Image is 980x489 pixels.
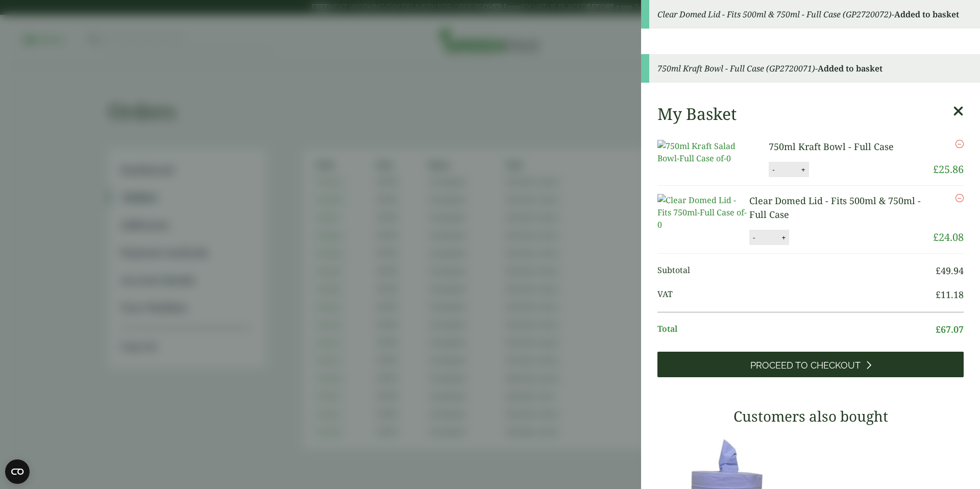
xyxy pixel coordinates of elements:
img: 750ml Kraft Salad Bowl-Full Case of-0 [657,140,749,164]
strong: Added to basket [818,63,883,74]
a: Proceed to Checkout [657,352,964,377]
bdi: 24.08 [933,230,964,244]
span: £ [933,162,939,176]
em: 750ml Kraft Bowl - Full Case (GP2720071) [657,63,815,74]
button: + [798,165,808,174]
strong: Added to basket [894,9,959,20]
a: Clear Domed Lid - Fits 500ml & 750ml - Full Case [749,194,921,221]
button: + [778,233,789,242]
bdi: 49.94 [936,264,964,277]
span: Proceed to Checkout [750,360,861,371]
button: - [769,165,777,174]
span: £ [936,264,941,277]
span: VAT [657,288,936,302]
button: Open CMP widget [5,459,30,484]
h2: My Basket [657,104,737,124]
span: Subtotal [657,264,936,278]
a: 750ml Kraft Bowl - Full Case [769,140,894,153]
bdi: 67.07 [936,323,964,335]
span: £ [933,230,939,244]
button: - [750,233,758,242]
span: £ [936,288,941,301]
div: - [641,54,980,83]
h3: Customers also bought [657,408,964,425]
span: Total [657,323,936,336]
span: £ [936,323,941,335]
a: Remove this item [955,140,964,148]
a: Remove this item [955,194,964,202]
em: Clear Domed Lid - Fits 500ml & 750ml - Full Case (GP2720072) [657,9,892,20]
bdi: 25.86 [933,162,964,176]
img: Clear Domed Lid - Fits 750ml-Full Case of-0 [657,194,749,231]
bdi: 11.18 [936,288,964,301]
